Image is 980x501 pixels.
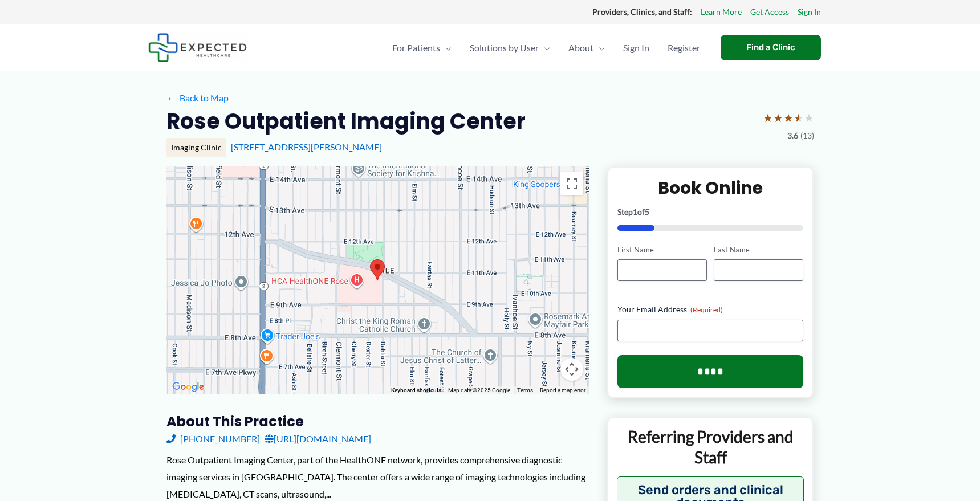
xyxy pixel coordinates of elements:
a: Find a Clinic [721,35,821,60]
span: About [568,28,593,68]
strong: Providers, Clinics, and Staff: [592,7,692,17]
span: 5 [645,207,649,217]
span: Menu Toggle [539,28,550,68]
span: ★ [763,107,773,128]
span: (13) [800,128,814,143]
span: Sign In [623,28,649,68]
h2: Book Online [617,177,804,199]
a: [PHONE_NUMBER] [166,430,260,447]
a: Get Access [750,5,789,19]
a: Report a map error [540,387,585,393]
h2: Rose Outpatient Imaging Center [166,107,526,135]
label: First Name [617,245,707,255]
p: Referring Providers and Staff [617,426,804,468]
span: ← [166,92,177,103]
label: Last Name [714,245,803,255]
span: Menu Toggle [440,28,452,68]
span: Menu Toggle [593,28,605,68]
a: Sign In [798,5,821,19]
div: Imaging Clinic [166,138,226,157]
button: Keyboard shortcuts [391,386,441,394]
a: For PatientsMenu Toggle [383,28,461,68]
a: Solutions by UserMenu Toggle [461,28,559,68]
a: [STREET_ADDRESS][PERSON_NAME] [231,141,382,152]
label: Your Email Address [617,304,804,315]
a: ←Back to Map [166,89,229,107]
span: ★ [794,107,804,128]
span: 3.6 [787,128,798,143]
a: Sign In [614,28,658,68]
button: Toggle fullscreen view [560,172,583,195]
span: (Required) [690,306,723,314]
span: Register [668,28,700,68]
a: [URL][DOMAIN_NAME] [265,430,371,447]
img: Expected Healthcare Logo - side, dark font, small [148,33,247,62]
h3: About this practice [166,413,589,430]
a: Open this area in Google Maps (opens a new window) [169,380,207,394]
button: Map camera controls [560,358,583,381]
span: ★ [773,107,783,128]
p: Step of [617,208,804,216]
a: AboutMenu Toggle [559,28,614,68]
img: Google [169,380,207,394]
nav: Primary Site Navigation [383,28,709,68]
a: Learn More [701,5,742,19]
a: Terms (opens in new tab) [517,387,533,393]
span: ★ [804,107,814,128]
span: For Patients [392,28,440,68]
a: Register [658,28,709,68]
span: ★ [783,107,794,128]
span: Solutions by User [470,28,539,68]
span: Map data ©2025 Google [448,387,510,393]
span: 1 [633,207,637,217]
